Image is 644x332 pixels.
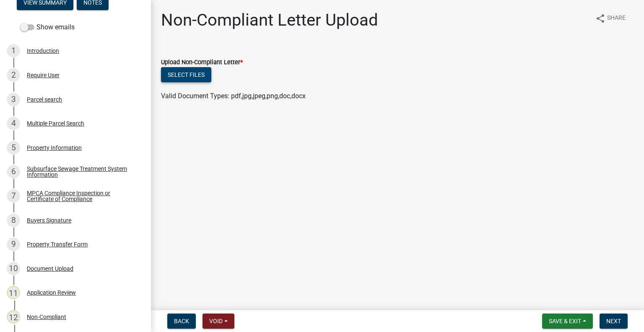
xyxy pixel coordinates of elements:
[27,241,88,247] div: Property Transfer Form
[7,117,20,130] div: 4
[27,190,138,202] div: MPCA Compliance Inspection or Certificate of Compliance
[606,318,621,324] span: Next
[20,22,75,32] label: Show emails
[7,93,20,106] div: 3
[607,13,626,24] span: Share
[7,189,20,203] div: 7
[7,286,20,299] div: 11
[7,238,20,251] div: 9
[27,145,82,151] div: Property Information
[589,10,632,26] button: shareShare
[7,44,20,58] div: 1
[161,10,378,30] h1: Non-Compliant Letter Upload
[167,314,196,329] button: Back
[7,214,20,227] div: 8
[7,141,20,154] div: 5
[209,318,223,324] span: Void
[7,68,20,82] div: 2
[27,266,73,272] div: Document Upload
[27,166,138,178] div: Subsurface Sewage Treatment System Information
[549,318,581,324] span: Save & Exit
[600,314,628,329] button: Next
[7,165,20,178] div: 6
[27,314,66,320] div: Non-Compliant
[27,97,62,102] div: Parcel search
[27,72,60,78] div: Require User
[27,48,59,54] div: Introduction
[161,67,211,82] button: Select files
[161,92,306,100] span: Valid Document Types: pdf,jpg,jpeg,png,doc,docx
[161,60,243,65] label: Upload Non-Compliant Letter
[27,217,71,223] div: Buyers Signature
[595,13,605,24] i: share
[203,314,234,329] button: Void
[7,262,20,275] div: 10
[7,310,20,324] div: 12
[174,318,189,324] span: Back
[542,314,593,329] button: Save & Exit
[27,120,84,126] div: Multiple Parcel Search
[27,290,76,295] div: Application Review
